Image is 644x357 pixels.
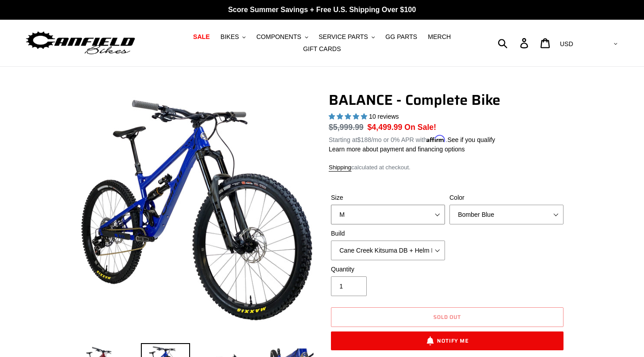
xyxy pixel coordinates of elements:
[314,31,379,43] button: SERVICE PARTS
[433,313,462,321] span: Sold out
[369,113,399,120] span: 10 reviews
[447,136,495,143] a: See if you qualify - Learn more about Affirm Financing (opens in modal)
[318,33,368,41] span: SERVICE PARTS
[368,123,402,132] span: $4,499.99
[329,164,352,172] a: Shipping
[424,31,455,43] a: MERCH
[503,33,525,53] input: Search
[189,31,214,43] a: SALE
[331,193,445,202] label: Size
[220,33,239,41] span: BIKES
[329,163,566,172] div: calculated at checkout.
[252,31,312,43] button: COMPONENTS
[329,133,495,145] p: Starting at /mo or 0% APR with .
[357,136,371,143] span: $188
[329,91,566,108] h1: BALANCE - Complete Bike
[331,229,445,238] label: Build
[329,123,364,132] s: $5,999.99
[331,265,445,274] label: Quantity
[381,31,422,43] a: GG PARTS
[329,113,369,120] span: 5.00 stars
[193,33,210,41] span: SALE
[449,193,563,202] label: Color
[386,33,417,41] span: GG PARTS
[404,121,436,133] span: On Sale!
[25,29,136,57] img: Canfield Bikes
[331,331,563,350] button: Notify Me
[256,33,301,41] span: COMPONENTS
[303,45,341,53] span: GIFT CARDS
[331,307,563,327] button: Sold out
[428,33,451,41] span: MERCH
[299,43,346,55] a: GIFT CARDS
[216,31,250,43] button: BIKES
[329,146,465,153] a: Learn more about payment and financing options
[427,135,445,142] span: Affirm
